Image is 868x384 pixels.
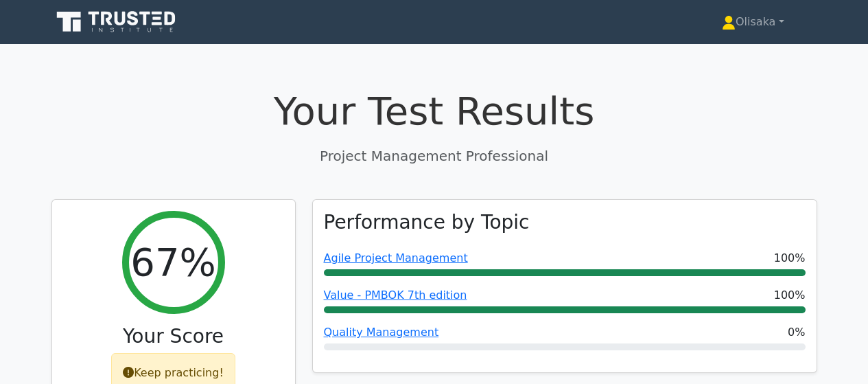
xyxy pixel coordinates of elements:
[689,8,817,36] a: Olisaka
[324,326,439,339] a: Quality Management
[51,146,817,166] p: Project Management Professional
[324,211,530,234] h3: Performance by Topic
[63,325,284,348] h3: Your Score
[130,239,215,285] h2: 67%
[51,88,817,134] h1: Your Test Results
[788,324,805,341] span: 0%
[774,287,806,304] span: 100%
[324,289,467,302] a: Value - PMBOK 7th edition
[774,250,806,267] span: 100%
[324,251,468,264] a: Agile Project Management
